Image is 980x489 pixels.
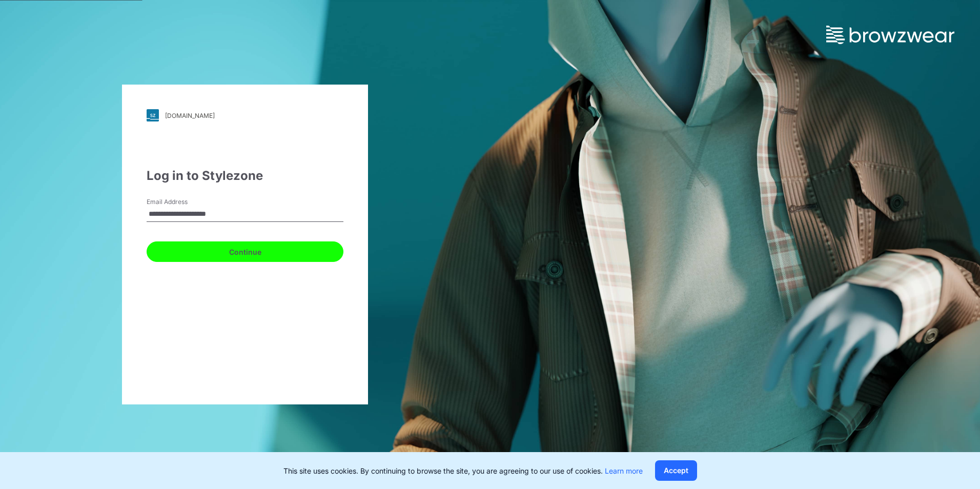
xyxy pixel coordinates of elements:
[147,241,343,262] button: Continue
[165,112,215,119] div: [DOMAIN_NAME]
[655,460,697,481] button: Accept
[147,109,159,121] img: svg+xml;base64,PHN2ZyB3aWR0aD0iMjgiIGhlaWdodD0iMjgiIHZpZXdCb3g9IjAgMCAyOCAyOCIgZmlsbD0ibm9uZSIgeG...
[147,197,218,207] label: Email Address
[283,465,643,476] p: This site uses cookies. By continuing to browse the site, you are agreeing to our use of cookies.
[147,109,343,121] a: [DOMAIN_NAME]
[605,466,643,475] a: Learn more
[826,26,954,44] img: browzwear-logo.73288ffb.svg
[147,167,343,185] div: Log in to Stylezone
